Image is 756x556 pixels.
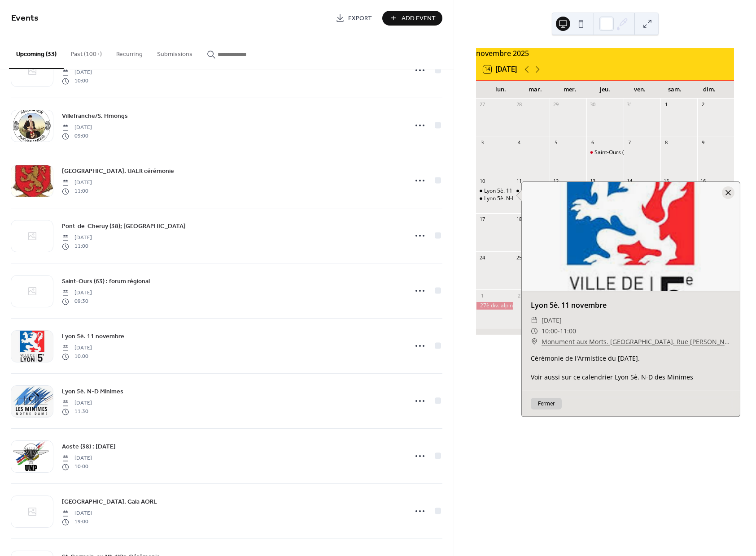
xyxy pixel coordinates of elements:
[62,112,128,121] span: Villefranche/S. Hmongs
[62,455,92,463] span: [DATE]
[589,139,596,146] div: 6
[62,167,174,177] span: [GEOGRAPHIC_DATA]. UALR cérémonie
[62,289,92,297] span: [DATE]
[9,36,64,69] button: Upcoming (33)
[542,315,562,326] span: [DATE]
[531,315,538,326] div: ​
[62,463,92,471] span: 10:00
[531,336,538,347] div: ​
[479,139,485,146] div: 3
[522,300,740,310] div: Lyon 5è. 11 novembre
[479,254,485,261] div: 24
[663,101,670,108] div: 1
[513,187,550,195] div: Aoste (38) : 11 Nov.
[479,177,485,184] div: 10
[558,326,560,336] span: -
[552,177,559,184] div: 12
[479,292,485,299] div: 1
[62,234,92,242] span: [DATE]
[626,139,633,146] div: 7
[62,442,116,452] a: Aoste (38) : [DATE]
[553,81,588,99] div: mer.
[62,276,150,287] a: Saint-Ours (63) : forum régional
[594,149,673,156] div: Saint-Ours (63) : forum régional
[484,195,539,203] div: Lyon 5è. N-D Minimes
[150,36,200,68] button: Submissions
[62,77,92,85] span: 10:00
[62,297,92,306] span: 09:30
[62,510,92,518] span: [DATE]
[516,177,522,184] div: 11
[62,400,92,408] span: [DATE]
[11,10,39,27] span: Events
[552,139,559,146] div: 5
[622,81,657,99] div: ven.
[476,48,734,59] div: novembre 2025
[62,408,92,416] span: 11:30
[62,277,150,287] span: Saint-Ours (63) : forum régional
[62,222,186,232] span: Pont-de-Cheruy (38); [GEOGRAPHIC_DATA]
[62,353,92,361] span: 10:00
[663,139,670,146] div: 8
[589,177,596,184] div: 13
[62,221,186,232] a: Pont-de-Cheruy (38); [GEOGRAPHIC_DATA]
[531,398,562,409] button: Fermer
[700,101,707,108] div: 2
[402,14,436,23] span: Add Event
[516,101,522,108] div: 28
[62,166,174,177] a: [GEOGRAPHIC_DATA]. UALR cérémonie
[62,518,92,526] span: 19:00
[626,177,633,184] div: 14
[62,443,116,452] span: Aoste (38) : [DATE]
[64,36,109,68] button: Past (100+)
[62,124,92,132] span: [DATE]
[62,332,124,342] span: Lyon 5è. 11 novembre
[531,326,538,336] div: ​
[109,36,150,68] button: Recurring
[480,63,520,76] button: 14[DATE]
[62,387,123,397] a: Lyon 5è. N-D Minimes
[348,14,372,23] span: Export
[589,101,596,108] div: 30
[483,81,518,99] div: lun.
[476,187,513,195] div: Lyon 5è. 11 novembre
[62,69,92,77] span: [DATE]
[62,345,92,353] span: [DATE]
[62,187,92,195] span: 11:00
[700,177,707,184] div: 16
[329,11,379,26] a: Export
[542,326,558,336] span: 10:00
[692,81,727,99] div: dim.
[479,216,485,223] div: 17
[479,101,485,108] div: 27
[657,81,692,99] div: sam.
[62,498,157,507] span: [GEOGRAPHIC_DATA]. Gala AORL
[700,139,707,146] div: 9
[626,101,633,108] div: 31
[588,81,623,99] div: jeu.
[560,326,576,336] span: 11:00
[476,195,513,203] div: Lyon 5è. N-D Minimes
[552,101,559,108] div: 29
[62,179,92,187] span: [DATE]
[476,302,513,310] div: 27è div. alpine : expo
[62,111,128,121] a: Villefranche/S. Hmongs
[484,187,539,195] div: Lyon 5è. 11 novembre
[62,388,123,397] span: Lyon 5è. N-D Minimes
[586,149,623,156] div: Saint-Ours (63) : forum régional
[382,11,442,26] button: Add Event
[542,336,731,347] a: Monument aux Morts. [GEOGRAPHIC_DATA]. Rue [PERSON_NAME]. 69005 [GEOGRAPHIC_DATA]
[62,332,124,342] a: Lyon 5è. 11 novembre
[518,81,553,99] div: mar.
[62,242,92,250] span: 11:00
[522,353,740,382] div: Cérémonie de l'Armistice du [DATE]. Voir aussi sur ce calendrier Lyon 5è. N-D des Minimes
[663,177,670,184] div: 15
[62,132,92,140] span: 09:00
[62,497,157,507] a: [GEOGRAPHIC_DATA]. Gala AORL
[516,139,522,146] div: 4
